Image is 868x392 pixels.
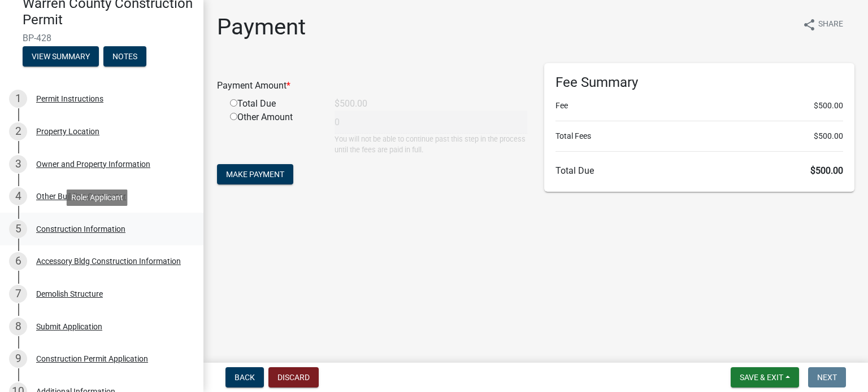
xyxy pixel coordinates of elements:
span: Make Payment [226,170,284,179]
span: Share [818,18,843,32]
button: Discard [268,367,319,387]
div: Other Amount [222,111,326,155]
button: Save & Exit [731,367,799,387]
div: Payment Amount [209,79,536,93]
div: 3 [9,155,27,173]
li: Fee [555,100,843,112]
button: shareShare [793,14,852,36]
div: 8 [9,318,27,336]
div: 5 [9,220,27,238]
div: Construction Information [36,225,125,233]
div: 7 [9,285,27,303]
button: View Summary [23,46,99,67]
span: $500.00 [810,165,843,176]
button: Next [808,367,846,387]
div: 6 [9,252,27,270]
div: 9 [9,350,27,368]
h6: Total Due [555,165,843,176]
div: Construction Permit Application [36,355,148,363]
div: Permit Instructions [36,95,103,103]
span: $500.00 [814,100,843,112]
wm-modal-confirm: Notes [103,52,146,61]
div: 4 [9,187,27,205]
div: 1 [9,90,27,108]
div: Demolish Structure [36,290,103,298]
button: Back [225,367,264,387]
div: 2 [9,122,27,140]
span: BP-428 [23,33,181,43]
div: Property Location [36,127,99,135]
div: Role: Applicant [67,190,128,206]
h1: Payment [217,14,306,41]
div: Other Building Contractor [36,192,126,200]
div: Total Due [222,97,326,111]
h6: Fee Summary [555,74,843,91]
span: Next [817,373,837,382]
button: Notes [103,46,146,67]
i: share [802,18,816,32]
wm-modal-confirm: Summary [23,52,99,61]
div: Owner and Property Information [36,160,150,168]
li: Total Fees [555,130,843,142]
span: $500.00 [814,130,843,142]
div: Accessory Bldg Construction Information [36,257,181,265]
span: Save & Exit [740,373,783,382]
button: Make Payment [217,164,293,184]
div: Submit Application [36,323,102,331]
span: Back [235,373,255,382]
